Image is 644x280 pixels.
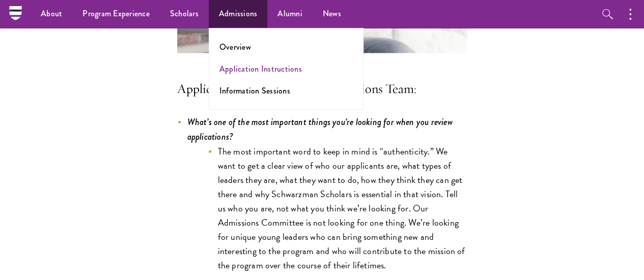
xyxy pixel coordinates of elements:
h4: Application FAQs from our Admissions Team: [177,79,467,99]
a: Overview [219,41,251,53]
i: What’s one of the most important things you’re looking for when you review applications? [187,115,453,143]
li: The most important word to keep in mind is “authenticity.” We want to get a clear view of who our... [208,144,467,272]
a: Information Sessions [219,85,290,97]
a: Application Instructions [219,63,302,75]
